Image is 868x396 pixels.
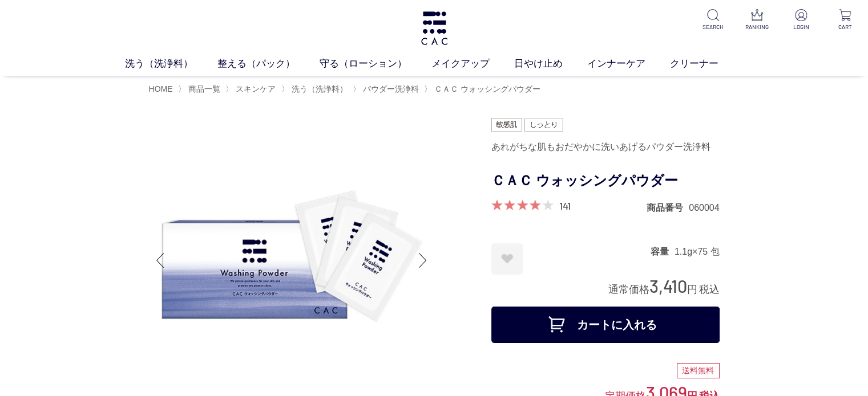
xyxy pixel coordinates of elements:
[491,118,522,132] img: 敏感肌
[125,56,217,71] a: 洗う（洗浄料）
[353,84,422,95] li: 〉
[188,84,220,93] span: 商品一覧
[689,202,719,214] dd: 060004
[491,307,720,343] button: カートに入れる
[491,243,523,275] a: お気に入りに登録する
[431,56,514,71] a: メイクアップ
[670,56,743,71] a: クリーナー
[647,202,689,214] dt: 商品番号
[699,284,720,295] span: 税込
[743,9,771,31] a: RANKING
[320,56,431,71] a: 守る（ローション）
[289,84,348,93] a: 洗う（洗浄料）
[787,9,815,31] a: LOGIN
[186,84,220,93] a: 商品一覧
[649,275,687,296] span: 3,410
[687,284,697,295] span: 円
[559,199,571,212] a: 141
[424,84,543,95] li: 〉
[434,84,540,93] span: ＣＡＣ ウォッシングパウダー
[233,84,276,93] a: スキンケア
[217,56,320,71] a: 整える（パック）
[831,9,859,31] a: CART
[699,23,727,31] p: SEARCH
[363,84,419,93] span: パウダー洗浄料
[651,246,675,258] dt: 容量
[225,84,278,95] li: 〉
[675,246,720,258] dd: 1.1g×75 包
[411,238,434,283] div: Next slide
[178,84,223,95] li: 〉
[149,238,172,283] div: Previous slide
[677,363,720,379] div: 送料無料
[236,84,276,93] span: スキンケア
[587,56,670,71] a: インナーケア
[787,23,815,31] p: LOGIN
[361,84,419,93] a: パウダー洗浄料
[491,168,720,194] h1: ＣＡＣ ウォッシングパウダー
[514,56,587,71] a: 日やけ止め
[281,84,350,95] li: 〉
[743,23,771,31] p: RANKING
[149,84,173,93] a: HOME
[292,84,348,93] span: 洗う（洗浄料）
[524,118,562,132] img: しっとり
[699,9,727,31] a: SEARCH
[432,84,540,93] a: ＣＡＣ ウォッシングパウダー
[419,11,449,45] img: logo
[831,23,859,31] p: CART
[608,284,649,295] span: 通常価格
[491,137,720,157] div: あれがちな肌もおだやかに洗いあげるパウダー洗浄料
